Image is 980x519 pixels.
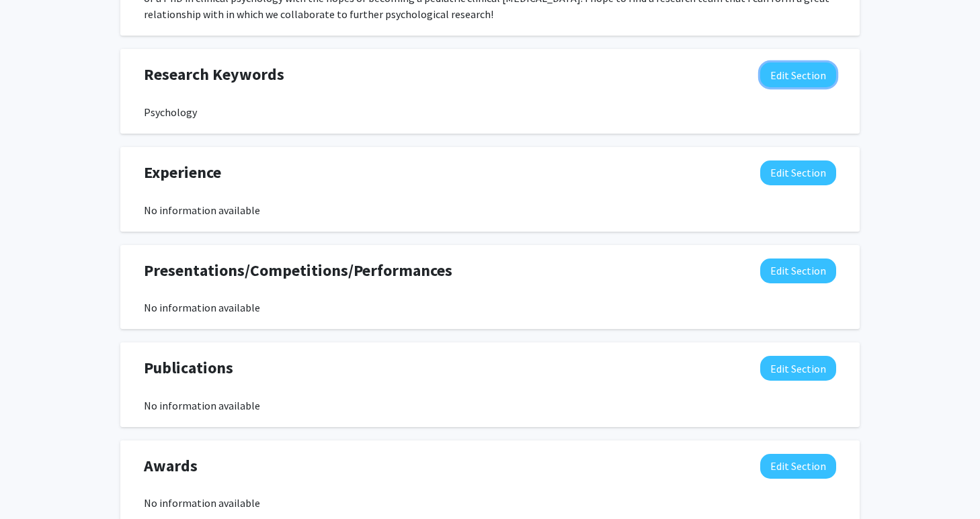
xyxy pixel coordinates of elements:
span: Experience [144,160,221,185]
button: Edit Awards [760,454,836,479]
span: Presentations/Competitions/Performances [144,258,452,283]
span: Publications [144,356,233,380]
div: Psychology [144,104,836,120]
button: Edit Publications [760,356,836,381]
div: No information available [144,495,836,511]
span: Awards [144,454,198,478]
div: No information available [144,397,836,414]
div: No information available [144,299,836,316]
iframe: Chat [10,459,57,509]
button: Edit Experience [760,160,836,185]
div: No information available [144,202,836,218]
span: Research Keywords [144,62,284,87]
button: Edit Presentations/Competitions/Performances [760,258,836,283]
button: Edit Research Keywords [760,62,836,87]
